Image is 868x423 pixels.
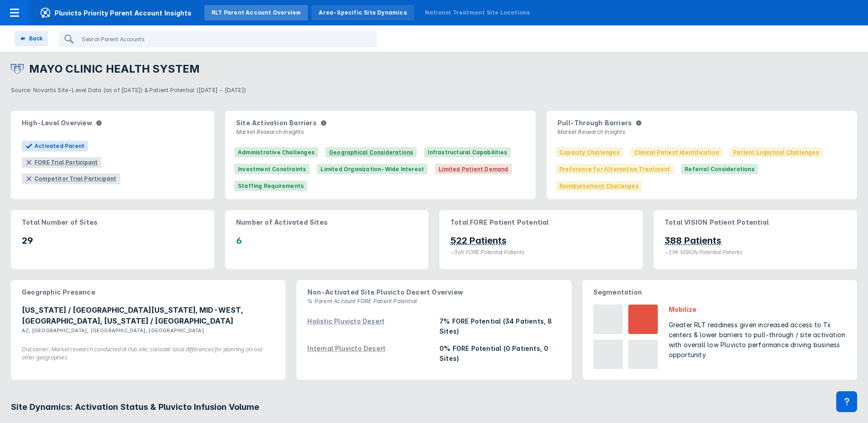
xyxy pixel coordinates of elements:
[307,287,560,297] p: Non-Activated Site Pluvicto Desert Overview
[307,297,560,305] p: % Parent Account FORE Patient Potential
[311,5,414,20] a: Area-Specific Site Dynamics
[225,235,429,257] p: 6
[11,63,24,75] img: mayo-clinic
[557,128,846,136] p: Market Research Insights
[22,334,275,367] figcaption: Disclaimer: Market research conducted at hub site; consider local differences for planning across...
[665,235,721,246] p: 388 Patients
[450,246,632,258] figcaption: ~36K FORE Potential Patients
[425,9,530,17] div: National Treatment Site Locations
[78,32,350,46] input: Search Parent Accounts
[733,149,819,156] span: Patient Logistical Challenges
[557,118,636,128] span: Pull-Through Barriers
[329,149,413,156] span: Geographical Considerations
[665,217,846,227] p: Total VISION Patient Potential
[35,175,117,182] div: Competitor Trial Participant
[11,235,214,257] p: 29
[307,344,385,352] div: Internal Pluvicto Desert
[307,317,385,325] div: Holistic Pluvicto Desert
[238,149,315,156] span: Administrative Challenges
[319,9,406,17] div: Area-Specific Site Dynamics
[559,166,670,172] span: Preference for Alternative Treatment
[439,166,508,172] span: Limited Patient Demand
[685,166,755,172] span: Referral Considerations
[238,182,304,189] span: Staffing Requirements
[11,83,857,94] p: Source: Novartis Site-Level Data (as of [DATE]) & Patient Potential ([DATE] - [DATE])
[450,235,507,246] p: 522 Patients
[35,142,84,150] span: Activated Parent
[450,217,632,227] p: Total FORE Patient Potential
[238,166,306,172] span: Investment Constraints
[22,305,275,326] p: [US_STATE] / [GEOGRAPHIC_DATA][US_STATE], MID-WEST, [GEOGRAPHIC_DATA], [US_STATE] / [GEOGRAPHIC_D...
[669,305,846,315] div: Mobilize
[665,246,846,258] figcaption: ~19K VISION Potential Patients
[29,7,202,18] span: Pluvicto Priority Parent Account Insights
[236,217,418,227] p: Number of Activated Sites
[439,344,561,364] div: 0% FORE Potential (0 Patients, 0 Sites)
[236,128,525,136] p: Market Research Insights
[22,118,96,128] span: High-Level Overview
[669,320,846,360] div: Greater RLT readiness given increased access to Tx centers & lower barriers to pull-through / sit...
[35,159,98,166] div: FORE Trial Participant
[22,217,203,227] p: Total Number of Sites
[22,287,275,297] p: Geographic Presence
[212,9,301,17] div: RLT Parent Account Overview
[11,402,857,413] h3: Site Dynamics: Activation Status & Pluvicto Infusion Volume
[428,149,507,156] span: Infrastructural Capabilities
[22,326,275,334] p: AZ, [GEOGRAPHIC_DATA], [GEOGRAPHIC_DATA], [GEOGRAPHIC_DATA]
[236,118,321,128] span: Site Activation Barriers
[321,166,424,172] span: Limited Organization-Wide Interest
[439,316,561,336] div: 7% FORE Potential (34 Patients, 8 Sites)
[204,5,308,20] a: RLT Parent Account Overview
[15,31,48,46] button: Back
[593,287,846,297] p: Segmentation
[29,34,43,43] div: Back
[418,5,538,20] a: National Treatment Site Locations
[559,149,620,156] span: Capacity Challenges
[559,182,639,189] span: Reimbursement Challenges
[29,64,200,74] h3: MAYO CLINIC HEALTH SYSTEM
[634,149,719,156] span: Clinical Patient Identification
[836,391,857,412] div: Contact Support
